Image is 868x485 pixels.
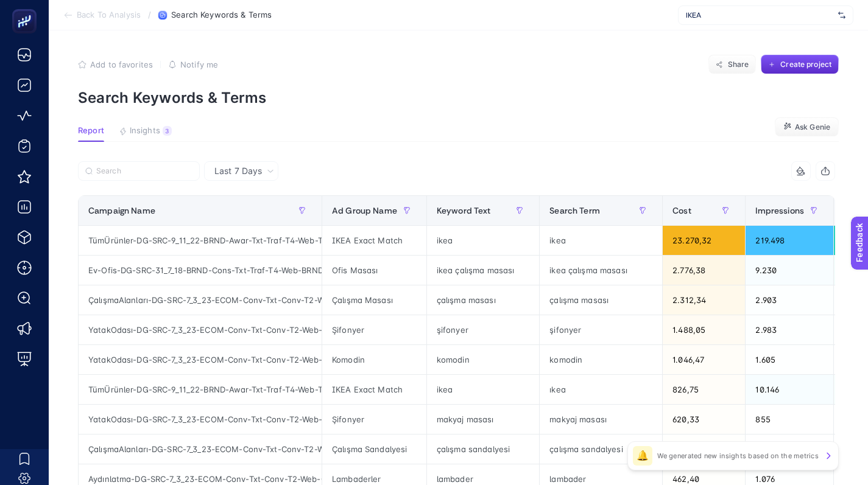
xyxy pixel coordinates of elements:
div: 1.605 [746,345,833,374]
div: YatakOdası-DG-SRC-7_3_23-ECOM-Conv-Txt-Conv-T2-Web-GNRCYatakOdası [79,345,322,374]
span: Create project [780,60,831,69]
span: Ad Group Name [332,206,397,215]
img: svg%3e [838,9,845,21]
div: ÇalışmaAlanları-DG-SRC-7_3_23-ECOM-Conv-Txt-Conv-T2-Web-GNRCÇalışmaAlanları [79,285,322,315]
div: şifonyer [540,315,662,344]
div: Şifonyer [322,405,426,434]
div: 23.270,32 [663,226,745,255]
span: Keyword Text [437,206,491,215]
div: 855 [746,405,833,434]
div: YatakOdası-DG-SRC-7_3_23-ECOM-Conv-Txt-Conv-T2-Web-GNRCYatakOdası [79,315,322,344]
span: IKEA [686,10,833,20]
div: 2.776,38 [663,256,745,285]
span: Search Keywords & Terms [171,10,272,20]
div: ikea çalışma masası [540,256,662,285]
div: komodin [540,345,662,374]
button: Add to favorites [78,60,153,69]
div: 2.983 [746,315,833,344]
div: Çalışma Sandalyesi [322,434,426,464]
div: Ev-Ofis-DG-SRC-31_7_18-BRND-Cons-Txt-Traf-T4-Web-BRNDOfisMobilyaları [79,256,322,285]
span: Last 7 Days [214,165,262,177]
div: 508,79 [663,434,745,464]
span: Add to favorites [90,60,153,69]
div: Şifonyer [322,315,426,344]
div: 709 [746,434,833,464]
button: Notify me [168,60,218,69]
div: ÇalışmaAlanları-DG-SRC-7_3_23-ECOM-Conv-Txt-Conv-T2-Web-GNRCÇalışmaAlanları [79,434,322,464]
span: Ask Genie [795,122,830,132]
span: Feedback [7,4,46,13]
span: Impressions [755,206,804,215]
span: Notify me [180,60,218,69]
button: Share [708,55,756,74]
span: Share [728,60,749,69]
div: TümÜrünler-DG-SRC-9_11_22-BRND-Awar-Txt-Traf-T4-Web-TumUrunlerBRND [79,226,322,255]
div: 2.903 [746,285,833,315]
div: IKEA Exact Match [322,375,426,404]
div: çalışma masası [427,285,539,315]
span: / [148,10,151,19]
div: 826,75 [663,375,745,404]
p: We generated new insights based on the metrics [657,451,819,461]
div: YatakOdası-DG-SRC-7_3_23-ECOM-Conv-Txt-Conv-T2-Web-GNRCYatakOdası [79,405,322,434]
div: Çalışma Masası [322,285,426,315]
p: Search Keywords & Terms [78,89,839,106]
div: TümÜrünler-DG-SRC-9_11_22-BRND-Awar-Txt-Traf-T4-Web-TumUrunlerBRND [79,375,322,404]
div: ikea [427,226,539,255]
div: 1.488,05 [663,315,745,344]
div: IKEA Exact Match [322,226,426,255]
div: 10.146 [746,375,833,404]
button: Ask Genie [775,117,839,137]
div: 1.046,47 [663,345,745,374]
span: Search Term [549,206,600,215]
button: Create project [761,55,839,74]
span: Cost [672,206,691,215]
span: Insights [130,126,160,136]
div: komodin [427,345,539,374]
div: Komodin [322,345,426,374]
div: çalışma sandalyesi [540,434,662,464]
div: çalışma sandalyesi [427,434,539,464]
div: ikea [427,375,539,404]
span: Back To Analysis [77,10,141,20]
div: makyaj masası [427,405,539,434]
div: 2.312,34 [663,285,745,315]
div: 🔔 [633,446,652,466]
span: Report [78,126,104,136]
div: 9.230 [746,256,833,285]
div: 620,33 [663,405,745,434]
div: 219.498 [746,226,833,255]
div: çalışma masası [540,285,662,315]
input: Search [96,167,192,176]
div: ıkea [540,375,662,404]
span: Campaign Name [88,206,155,215]
div: ikea [540,226,662,255]
div: makyaj masası [540,405,662,434]
div: Ofis Masası [322,256,426,285]
div: 3 [163,126,172,136]
div: şifonyer [427,315,539,344]
div: ikea çalışma masası [427,256,539,285]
